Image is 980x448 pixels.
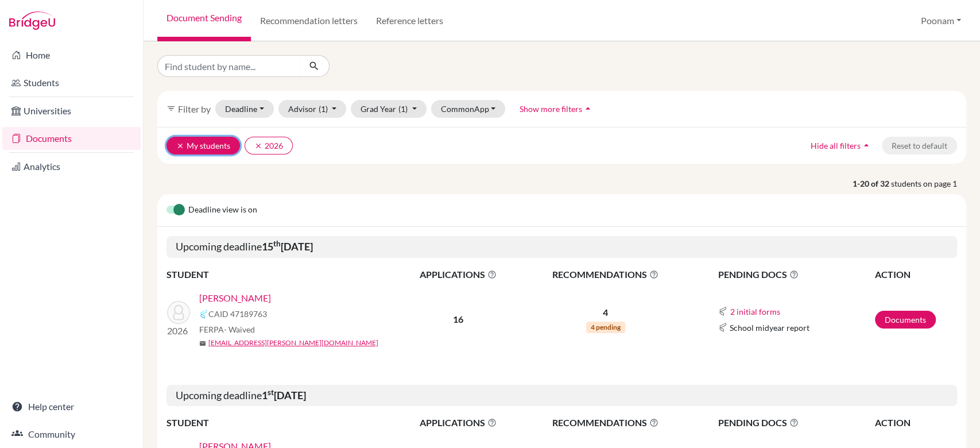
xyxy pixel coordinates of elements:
[431,100,506,118] button: CommonApp
[2,127,141,150] a: Documents
[861,140,872,151] i: arrow_drop_up
[166,415,396,430] th: STUDENT
[278,100,347,118] button: Advisor(1)
[208,308,267,320] span: CAID 47189763
[801,137,882,155] button: Hide all filtersarrow_drop_up
[875,311,936,329] a: Documents
[208,338,378,348] a: [EMAIL_ADDRESS][PERSON_NAME][DOMAIN_NAME]
[521,306,690,319] p: 4
[262,240,313,253] b: 15 [DATE]
[215,100,274,118] button: Deadline
[397,268,520,281] span: APPLICATIONS
[199,291,271,305] a: [PERSON_NAME]
[730,322,809,334] span: School midyear report
[521,268,690,281] span: RECOMMENDATIONS
[178,103,211,114] span: Filter by
[245,137,293,155] button: clear2026
[254,142,262,150] i: clear
[520,104,582,114] span: Show more filters
[2,155,141,178] a: Analytics
[874,415,957,430] th: ACTION
[199,310,208,319] img: Common App logo
[586,322,625,333] span: 4 pending
[718,416,874,430] span: PENDING DOCS
[718,307,727,316] img: Common App logo
[176,142,184,150] i: clear
[268,388,274,397] sup: st
[853,177,891,190] strong: 1-20 of 32
[2,99,141,122] a: Universities
[874,267,957,282] th: ACTION
[882,137,957,155] button: Reset to default
[319,104,328,114] span: (1)
[166,385,957,407] h5: Upcoming deadline
[891,177,966,190] span: students on page 1
[166,104,176,113] i: filter_list
[521,416,690,430] span: RECOMMENDATIONS
[9,11,55,30] img: Bridge-U
[166,137,240,155] button: clearMy students
[398,104,408,114] span: (1)
[453,314,463,325] b: 16
[167,324,190,338] p: 2026
[2,71,141,94] a: Students
[273,239,281,248] sup: th
[157,55,300,77] input: Find student by name...
[2,44,141,67] a: Home
[397,416,520,430] span: APPLICATIONS
[582,103,594,114] i: arrow_drop_up
[199,323,255,335] span: FERPA
[166,267,396,282] th: STUDENT
[351,100,427,118] button: Grad Year(1)
[188,203,257,217] span: Deadline view is on
[167,301,190,324] img: Mehndiratta, Ojus
[916,10,966,32] button: Poonam
[811,141,861,150] span: Hide all filters
[2,395,141,418] a: Help center
[718,268,874,281] span: PENDING DOCS
[224,325,255,334] span: - Waived
[2,423,141,446] a: Community
[510,100,603,118] button: Show more filtersarrow_drop_up
[166,236,957,258] h5: Upcoming deadline
[730,305,781,318] button: 2 initial forms
[262,389,306,401] b: 1 [DATE]
[199,340,206,347] span: mail
[718,323,727,332] img: Common App logo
